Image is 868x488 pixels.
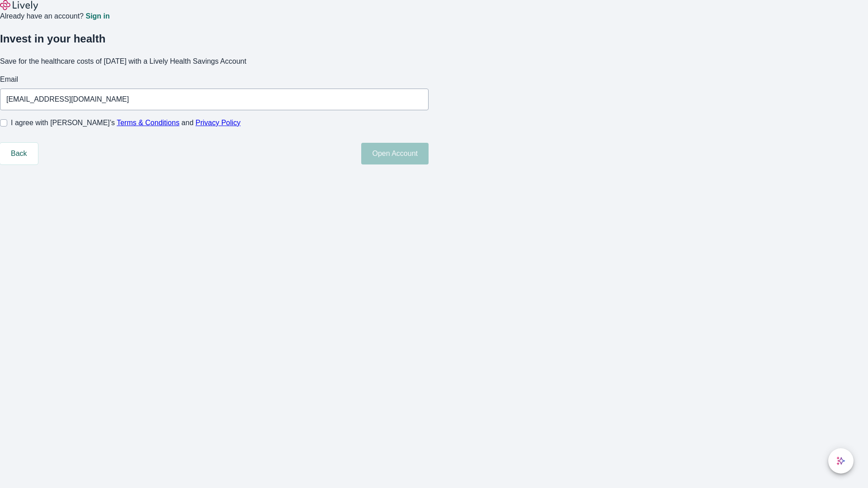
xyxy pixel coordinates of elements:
a: Privacy Policy [196,119,241,127]
a: Sign in [85,13,109,20]
a: Terms & Conditions [117,119,179,127]
svg: Lively AI Assistant [836,456,845,465]
span: I agree with [PERSON_NAME]’s and [11,117,241,128]
button: chat [828,448,854,474]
